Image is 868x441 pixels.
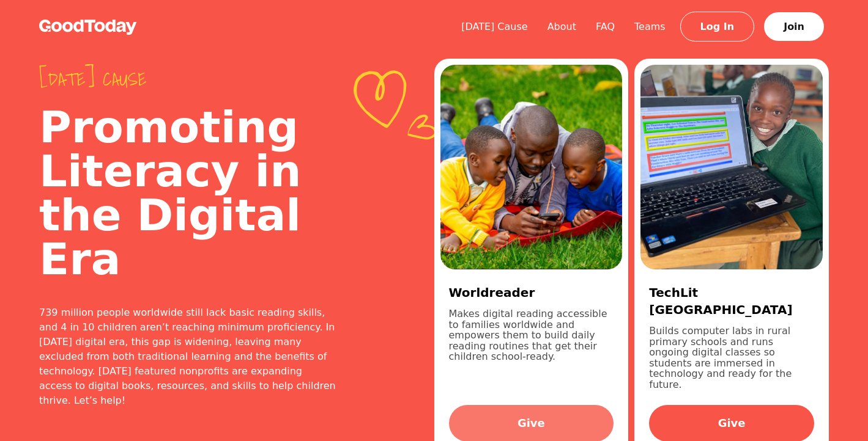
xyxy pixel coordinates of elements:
[440,65,623,269] img: 911dc2a5-a6fb-4920-a343-4bafabc3f0f3.jpg
[680,12,755,42] a: Log In
[39,105,336,281] h2: Promoting Literacy in the Digital Era
[586,21,625,32] a: FAQ
[39,20,137,35] img: GoodToday
[449,308,614,390] p: Makes digital reading accessible to families worldwide and empowers them to build daily reading r...
[39,305,336,408] div: 739 million people worldwide still lack basic reading skills, and 4 in 10 children aren’t reachin...
[449,284,614,301] h3: Worldreader
[39,68,336,90] span: [DATE] cause
[649,284,814,318] h3: TechLit [GEOGRAPHIC_DATA]
[640,65,823,269] img: 799ceb8d-0a4f-43f6-9625-52adcf42b4fa.jpg
[451,21,538,32] a: [DATE] Cause
[538,21,586,32] a: About
[649,326,814,390] p: Builds computer labs in rural primary schools and runs ongoing digital classes so students are im...
[764,12,824,41] a: Join
[625,21,675,32] a: Teams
